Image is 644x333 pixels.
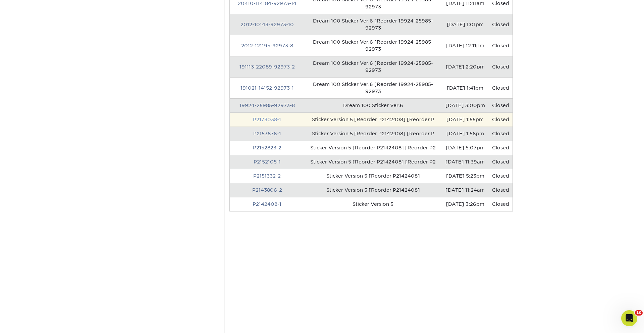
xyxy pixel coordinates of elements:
[305,56,442,77] td: Dream 100 Sticker Ver.6 [Reorder 19924-25985-92973
[241,43,293,48] a: 2012-121195-92973-8
[489,98,513,112] td: Closed
[442,35,489,56] td: [DATE] 12:11pm
[305,169,442,183] td: Sticker Version 5 [Reorder P2142408]
[239,103,295,108] a: 19924-25985-92973-8
[442,56,489,77] td: [DATE] 2:20pm
[489,183,513,197] td: Closed
[442,141,489,155] td: [DATE] 5:07pm
[305,98,442,112] td: Dream 100 Sticker Ver.6
[489,155,513,169] td: Closed
[442,183,489,197] td: [DATE] 11:24am
[442,112,489,127] td: [DATE] 1:55pm
[489,197,513,211] td: Closed
[489,14,513,35] td: Closed
[489,141,513,155] td: Closed
[305,14,442,35] td: Dream 100 Sticker Ver.6 [Reorder 19924-25985-92973
[442,155,489,169] td: [DATE] 11:39am
[254,159,281,164] a: P2152105-1
[253,117,281,122] a: P2173038-1
[489,56,513,77] td: Closed
[489,127,513,141] td: Closed
[253,131,281,136] a: P2153876-1
[442,98,489,112] td: [DATE] 3:00pm
[252,187,282,193] a: P2143806-2
[635,310,643,316] span: 10
[238,1,297,6] a: 20410-114184-92973-14
[489,77,513,98] td: Closed
[305,197,442,211] td: Sticker Version 5
[489,112,513,127] td: Closed
[240,85,294,91] a: 191021-14152-92973-1
[489,35,513,56] td: Closed
[305,183,442,197] td: Sticker Version 5 [Reorder P2142408]
[305,141,442,155] td: Sticker Version 5 [Reorder P2142408] [Reorder P2
[253,201,281,207] a: P2142408-1
[240,22,294,27] a: 2012-10143-92973-10
[305,35,442,56] td: Dream 100 Sticker Ver.6 [Reorder 19924-25985-92973
[305,155,442,169] td: Sticker Version 5 [Reorder P2142408] [Reorder P2
[442,127,489,141] td: [DATE] 1:56pm
[442,197,489,211] td: [DATE] 3:26pm
[239,64,295,69] a: 191113-22089-92973-2
[442,14,489,35] td: [DATE] 1:01pm
[442,169,489,183] td: [DATE] 5:23pm
[621,310,637,326] iframe: Intercom live chat
[253,145,281,150] a: P2152823-2
[489,169,513,183] td: Closed
[442,77,489,98] td: [DATE] 1:41pm
[305,77,442,98] td: Dream 100 Sticker Ver.6 [Reorder 19924-25985-92973
[305,112,442,127] td: Sticker Version 5 [Reorder P2142408] [Reorder P
[305,127,442,141] td: Sticker Version 5 [Reorder P2142408] [Reorder P
[253,173,281,179] a: P2151332-2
